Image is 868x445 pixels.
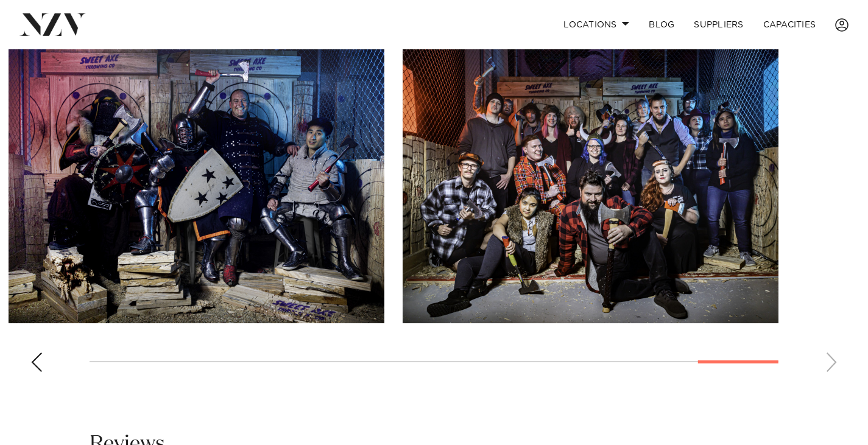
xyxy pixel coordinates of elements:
[684,12,753,38] a: SUPPLIERS
[639,12,684,38] a: BLOG
[554,12,639,38] a: Locations
[403,47,778,323] swiper-slide: 15 / 15
[9,47,384,323] swiper-slide: 14 / 15
[753,12,826,38] a: Capacities
[19,13,86,35] img: nzv-logo.png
